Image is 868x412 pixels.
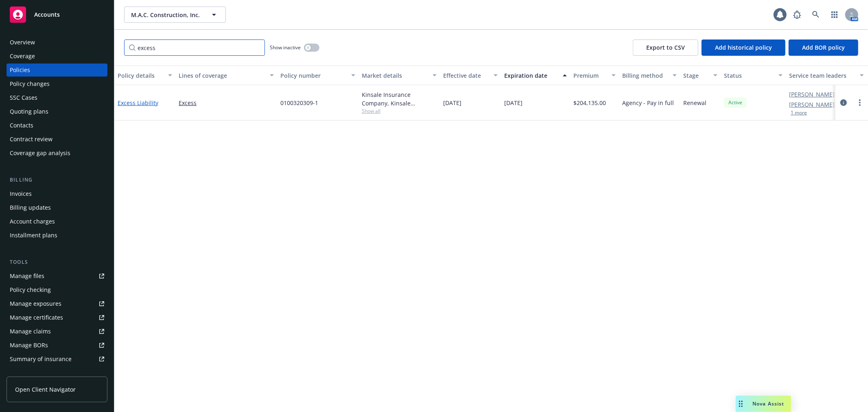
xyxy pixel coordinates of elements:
[118,71,163,80] div: Policy details
[7,133,107,146] a: Contract review
[7,147,107,160] a: Coverage gap analysis
[721,66,786,85] button: Status
[10,77,50,90] div: Policy changes
[10,91,37,104] div: SSC Cases
[7,353,107,366] a: Summary of insurance
[789,39,858,56] button: Add BOR policy
[362,107,437,114] span: Show all
[7,119,107,132] a: Contacts
[622,71,668,80] div: Billing method
[752,400,785,407] span: Nova Assist
[118,99,158,107] a: Excess Liability
[7,50,107,63] a: Coverage
[10,229,57,242] div: Installment plans
[736,396,791,412] button: Nova Assist
[7,105,107,118] a: Quoting plans
[10,187,32,200] div: Invoices
[280,99,318,107] span: 0100320309-1
[791,110,807,115] button: 1 more
[7,91,107,104] a: SSC Cases
[443,71,489,80] div: Effective date
[443,99,461,107] span: [DATE]
[855,98,865,107] a: more
[10,50,35,63] div: Coverage
[789,71,855,80] div: Service team leaders
[10,201,51,214] div: Billing updates
[10,133,52,146] div: Contract review
[7,311,107,324] a: Manage certificates
[789,90,835,99] a: [PERSON_NAME]
[646,44,685,51] span: Export to CSV
[802,44,845,51] span: Add BOR policy
[7,77,107,90] a: Policy changes
[131,11,201,19] span: M.A.C. Construction, Inc.
[715,44,772,51] span: Add historical policy
[7,325,107,338] a: Manage claims
[359,66,440,85] button: Market details
[34,11,60,18] span: Accounts
[114,66,175,85] button: Policy details
[362,90,437,107] div: Kinsale Insurance Company, Kinsale Insurance, Amwins
[10,64,30,77] div: Policies
[10,339,48,352] div: Manage BORs
[504,71,558,80] div: Expiration date
[440,66,501,85] button: Effective date
[7,339,107,352] a: Manage BORs
[10,105,48,118] div: Quoting plans
[7,201,107,214] a: Billing updates
[362,71,428,80] div: Market details
[808,7,824,23] a: Search
[7,3,107,26] a: Accounts
[736,396,746,412] div: Drag to move
[179,99,274,107] a: Excess
[10,119,33,132] div: Contacts
[10,147,70,160] div: Coverage gap analysis
[826,7,843,23] a: Switch app
[501,66,570,85] button: Expiration date
[633,39,698,56] button: Export to CSV
[270,44,301,51] span: Show inactive
[7,229,107,242] a: Installment plans
[10,353,72,366] div: Summary of insurance
[702,39,785,56] button: Add historical policy
[504,99,523,107] span: [DATE]
[573,71,607,80] div: Premium
[789,100,835,109] a: [PERSON_NAME]
[7,283,107,296] a: Policy checking
[7,215,107,228] a: Account charges
[724,71,774,80] div: Status
[7,64,107,77] a: Policies
[7,36,107,49] a: Overview
[619,66,680,85] button: Billing method
[573,99,606,107] span: $204,135.00
[7,297,107,310] a: Manage exposures
[277,66,359,85] button: Policy number
[179,71,265,80] div: Lines of coverage
[10,215,55,228] div: Account charges
[789,7,805,23] a: Report a Bug
[175,66,277,85] button: Lines of coverage
[727,99,743,106] span: Active
[839,98,848,107] a: circleInformation
[7,187,107,200] a: Invoices
[124,7,226,23] button: M.A.C. Construction, Inc.
[15,385,76,394] span: Open Client Navigator
[570,66,619,85] button: Premium
[10,283,51,296] div: Policy checking
[10,297,61,310] div: Manage exposures
[7,176,107,184] div: Billing
[622,99,674,107] span: Agency - Pay in full
[10,36,35,49] div: Overview
[683,71,708,80] div: Stage
[10,325,51,338] div: Manage claims
[10,270,44,283] div: Manage files
[683,99,706,107] span: Renewal
[786,66,867,85] button: Service team leaders
[7,270,107,283] a: Manage files
[10,311,63,324] div: Manage certificates
[7,258,107,266] div: Tools
[680,66,721,85] button: Stage
[280,71,346,80] div: Policy number
[124,39,265,56] input: Filter by keyword...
